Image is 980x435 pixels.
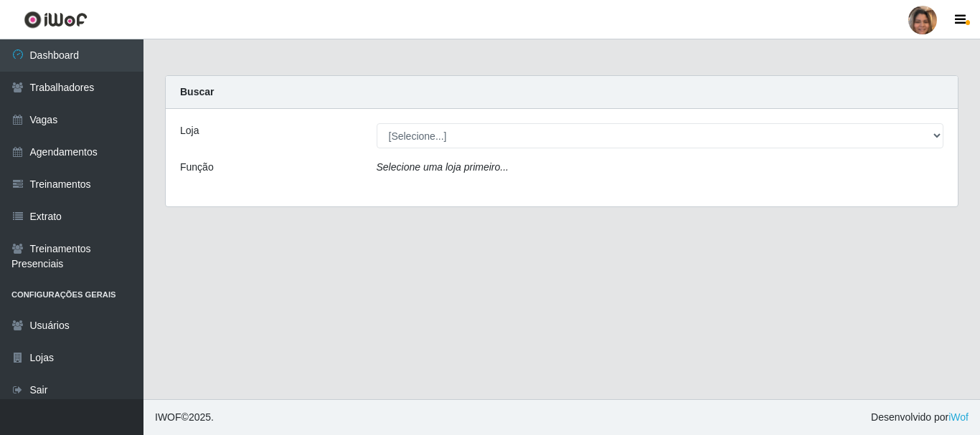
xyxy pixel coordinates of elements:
strong: Buscar [180,86,214,97]
span: Desenvolvido por [871,410,969,425]
span: © 2025 . [155,410,214,425]
a: iWof [948,411,969,423]
label: Loja [180,123,199,138]
i: Selecione uma loja primeiro... [377,161,509,173]
span: IWOF [155,411,182,423]
label: Função [180,160,214,175]
img: CoreUI Logo [24,11,88,29]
